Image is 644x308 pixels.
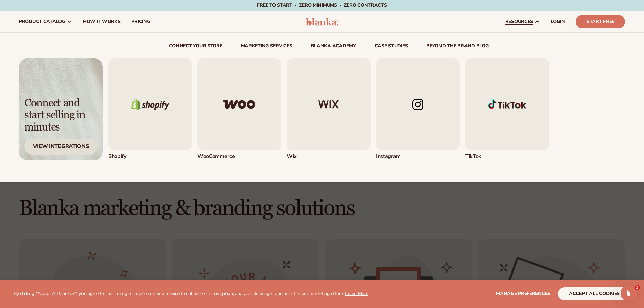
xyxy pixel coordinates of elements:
img: Shopify logo. [108,58,192,150]
span: Manage preferences [496,290,550,297]
a: pricing [126,11,156,32]
button: Manage preferences [496,287,550,300]
div: 5 / 5 [465,58,549,160]
a: Shopify Image 1 TikTok [465,58,549,160]
img: Instagram logo. [376,58,460,150]
div: Shopify [108,153,192,160]
span: Free to start · ZERO minimums · ZERO contracts [257,2,387,8]
a: Blanka Academy [311,44,356,50]
div: 1 / 5 [108,58,192,160]
iframe: Intercom live chat [621,285,637,301]
a: beyond the brand blog [426,44,488,50]
button: accept all cookies [558,287,630,300]
a: product catalog [14,11,77,32]
span: 3 [635,285,640,290]
a: Learn More [345,290,368,297]
a: How It Works [77,11,126,32]
span: pricing [131,19,150,24]
div: Connect and start selling in minutes [24,97,97,133]
a: Light background with shadow. Connect and start selling in minutes View Integrations [19,58,103,160]
a: Woo commerce logo. WooCommerce [197,58,281,160]
a: Shopify logo. Shopify [108,58,192,160]
a: Wix logo. Wix [287,58,371,160]
div: View Integrations [24,139,97,155]
div: Instagram [376,153,460,160]
div: 4 / 5 [376,58,460,160]
span: product catalog [19,19,65,24]
div: WooCommerce [197,153,281,160]
a: Instagram logo. Instagram [376,58,460,160]
p: By clicking "Accept All Cookies", you agree to the storing of cookies on your device to enhance s... [14,291,368,297]
a: Marketing services [241,44,292,50]
img: Light background with shadow. [19,58,103,160]
div: Wix [287,153,371,160]
img: Woo commerce logo. [197,58,281,150]
div: 2 / 5 [197,58,281,160]
img: Shopify Image 1 [465,58,549,150]
img: Wix logo. [287,58,371,150]
a: connect your store [169,44,222,50]
span: How It Works [83,19,121,24]
img: logo [306,18,338,26]
div: TikTok [465,153,549,160]
a: LOGIN [545,11,570,32]
a: case studies [375,44,408,50]
span: LOGIN [551,19,565,24]
a: Start Free [576,15,625,28]
div: 3 / 5 [287,58,371,160]
a: resources [500,11,545,32]
span: resources [505,19,533,24]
